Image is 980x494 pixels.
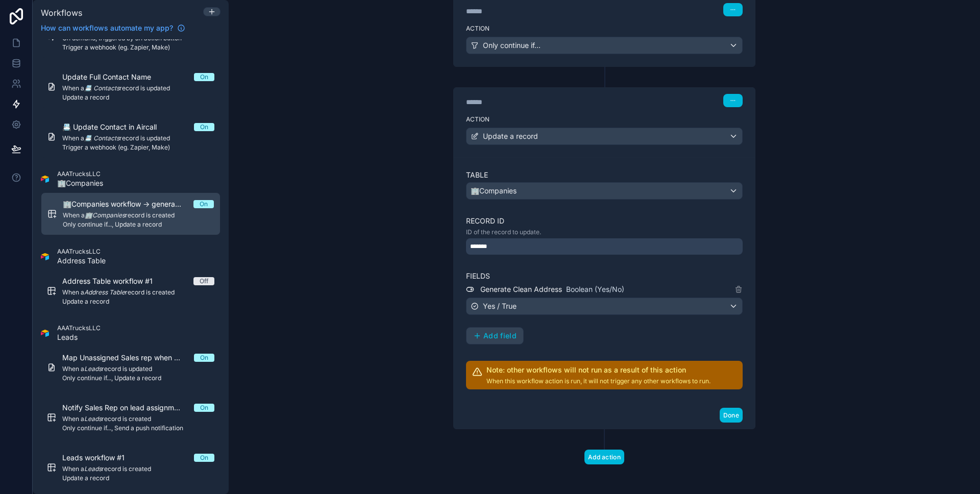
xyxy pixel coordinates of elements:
button: Yes / True [466,298,743,315]
button: Only continue if... [466,37,743,54]
button: Done [720,408,743,423]
button: Add action [584,450,624,464]
label: Action [466,115,743,123]
p: ID of the record to update. [466,228,743,236]
button: 🏢Companies [466,182,743,200]
button: Update a record [466,128,743,145]
span: Update a record [483,131,538,141]
span: Boolean (Yes/No) [566,284,624,294]
a: How can workflows automate my app? [37,23,189,33]
span: Generate Clean Address [480,284,562,294]
button: Add field [467,328,523,344]
h2: Note: other workflows will not run as a result of this action [486,365,710,375]
label: Action [466,24,743,33]
span: 🏢Companies [471,186,517,196]
p: When this workflow action is run, it will not trigger any other workflows to run. [486,377,710,385]
span: Workflows [41,8,82,18]
span: Yes / True [483,301,517,311]
span: How can workflows automate my app? [41,23,173,33]
span: Only continue if... [483,40,541,51]
label: Fields [466,271,743,281]
label: Record ID [466,216,743,226]
label: Table [466,170,743,180]
span: Add field [483,331,517,340]
button: Add field [466,327,524,344]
